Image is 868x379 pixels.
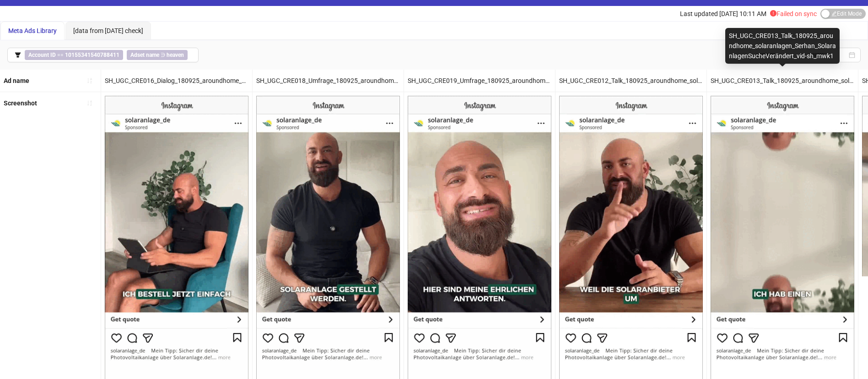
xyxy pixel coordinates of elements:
div: SH_UGC_CRE013_Talk_180925_aroundhome_solaranlagen_Serhan_SolaranlagenSucheVerändert_vid-sh_mwk1 [725,28,840,64]
img: Screenshot 120234173204680649 [711,96,854,379]
b: Screenshot [4,99,37,107]
img: Screenshot 120234173200290649 [256,96,400,379]
button: Account ID == 10155341540788411Adset name ∋ heaven [7,48,199,62]
div: SH_UGC_CRE013_Talk_180925_aroundhome_solaranlagen_Serhan_SolaranlagenSucheVerändert_vid-sh_mwk1 [707,70,858,92]
span: exclamation-circle [770,10,776,16]
div: SH_UGC_CRE018_Umfrage_180925_aroundhome_solaranlagen_Serhan_3HäufigeFragenZuSolar_vid-sh_mwk1 [253,70,404,92]
div: SH_UGC_CRE016_Dialog_180925_aroundhome_solaranlagen_Serhan_EinfachBestellen_vid-sh_mwk1 [101,70,252,92]
span: ∋ [127,50,188,60]
span: filter [15,52,21,58]
img: Screenshot 120234173207810649 [408,96,551,379]
span: sort-ascending [86,100,93,106]
b: Ad name [4,77,29,84]
span: Last updated [DATE] 10:11 AM [680,10,766,17]
span: Meta Ads Library [8,27,57,34]
b: heaven [167,52,184,58]
b: 10155341540788411 [65,52,119,58]
div: SH_UGC_CRE012_Talk_180925_aroundhome_solaranlagen_Serhan_SparenWeilAnbieterUmDichKämpfen_vid-sh_... [555,70,706,92]
b: Adset name [130,52,159,58]
span: == [25,50,123,60]
div: SH_UGC_CRE019_Umfrage_180925_aroundhome_solaranlagen_Serhan_FragenHatJederBeiSolar_vid-sh_mwk1 [404,70,555,92]
span: [data from [DATE] check] [73,27,143,34]
span: Failed on sync [770,10,817,17]
img: Screenshot 120234173203370649 [559,96,703,379]
b: Account ID [28,52,56,58]
span: sort-ascending [86,77,93,84]
img: Screenshot 120234173205760649 [105,96,248,379]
